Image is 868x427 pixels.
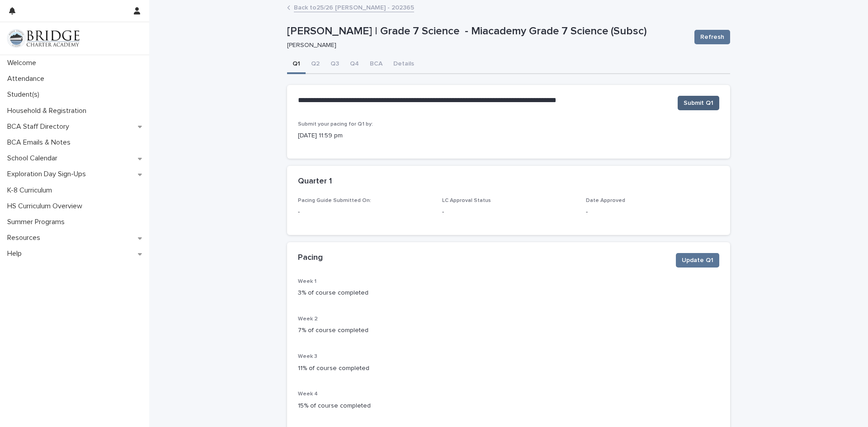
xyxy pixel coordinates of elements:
p: - [298,207,431,217]
p: Attendance [4,75,52,83]
p: - [586,207,719,217]
button: Submit Q1 [678,96,719,110]
p: 15% of course completed [298,401,719,411]
p: K-8 Curriculum [4,186,59,195]
span: Update Q1 [682,256,713,265]
button: Update Q1 [676,253,719,267]
button: Q1 [287,55,306,74]
img: V1C1m3IdTEidaUdm9Hs0 [7,29,80,47]
p: - [442,207,576,217]
button: Refresh [694,30,730,44]
p: HS Curriculum Overview [4,202,90,211]
span: Week 2 [298,316,318,322]
p: Student(s) [4,90,47,99]
p: 11% of course completed [298,364,719,373]
button: Q2 [306,55,325,74]
p: Help [4,249,29,258]
span: LC Approval Status [442,198,491,203]
button: Q3 [325,55,344,74]
p: BCA Staff Directory [4,122,76,131]
p: School Calendar [4,154,65,163]
h2: Quarter 1 [298,177,332,187]
p: [PERSON_NAME] [287,42,684,49]
button: BCA [364,55,388,74]
span: Submit your pacing for Q1 by: [298,122,373,127]
span: Refresh [700,33,724,42]
span: Pacing Guide Submitted On: [298,198,371,203]
span: Week 4 [298,391,318,397]
p: Household & Registration [4,107,94,115]
p: 3% of course completed [298,288,719,298]
span: Date Approved [586,198,625,203]
span: Week 3 [298,354,317,359]
p: [DATE] 11:59 pm [298,131,719,141]
p: [PERSON_NAME] | Grade 7 Science - Miacademy Grade 7 Science (Subsc) [287,25,687,38]
span: Submit Q1 [684,99,713,108]
p: 7% of course completed [298,326,719,335]
h2: Pacing [298,253,323,263]
a: Back to25/26 [PERSON_NAME] - 202365 [294,2,414,12]
p: Exploration Day Sign-Ups [4,170,93,178]
p: Welcome [4,59,43,67]
p: Resources [4,234,47,242]
button: Q4 [344,55,364,74]
p: BCA Emails & Notes [4,138,78,147]
span: Week 1 [298,279,316,284]
p: Summer Programs [4,218,72,226]
button: Details [388,55,420,74]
